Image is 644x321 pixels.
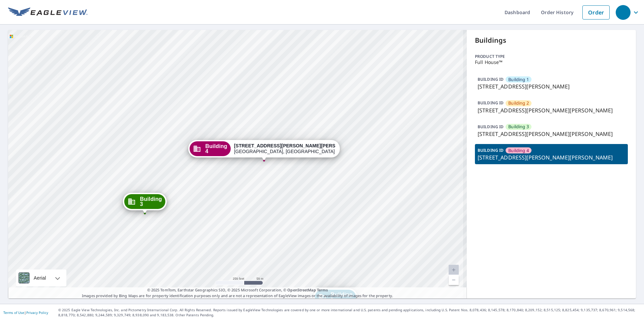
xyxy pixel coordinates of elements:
[449,275,459,285] a: Current Level 18.679894272876638, Zoom Out
[287,287,316,292] a: OpenStreetMap
[475,60,628,65] p: Full House™
[58,308,641,318] p: © 2025 Eagle View Technologies, Inc. and Pictometry International Corp. All Rights Reserved. Repo...
[478,147,504,153] p: BUILDING ID
[26,310,48,315] a: Privacy Policy
[508,76,529,83] span: Building 1
[508,100,529,106] span: Building 2
[205,144,227,154] span: Building 4
[188,140,340,161] div: Dropped pin, building Building 4, Commercial property, 355 Strohecker Farm Lane Lewisburg, PA 17837
[582,5,610,20] a: Order
[478,106,625,114] p: [STREET_ADDRESS][PERSON_NAME][PERSON_NAME]
[234,143,361,148] strong: [STREET_ADDRESS][PERSON_NAME][PERSON_NAME]
[123,193,167,214] div: Dropped pin, building Building 3, Commercial property, 355 Strohecker Farm Lane Lewisburg, PA 17837
[508,147,529,154] span: Building 4
[147,287,328,293] span: © 2025 TomTom, Earthstar Geographics SIO, © 2025 Microsoft Corporation, ©
[478,76,504,82] p: BUILDING ID
[449,265,459,275] a: Current Level 18.679894272876638, Zoom In Disabled
[478,130,625,138] p: [STREET_ADDRESS][PERSON_NAME][PERSON_NAME]
[478,82,625,91] p: [STREET_ADDRESS][PERSON_NAME]
[478,124,504,130] p: BUILDING ID
[3,310,24,315] a: Terms of Use
[140,197,162,207] span: Building 3
[475,53,628,60] p: Product type
[3,311,48,315] p: |
[475,35,628,45] p: Buildings
[317,287,328,292] a: Terms
[508,123,529,130] span: Building 3
[8,287,467,298] p: Images provided by Bing Maps are for property identification purposes only and are not a represen...
[234,143,335,154] div: [GEOGRAPHIC_DATA], [GEOGRAPHIC_DATA] 17837
[478,100,504,106] p: BUILDING ID
[32,270,48,286] div: Aerial
[16,270,66,286] div: Aerial
[8,7,88,17] img: EV Logo
[478,153,625,162] p: [STREET_ADDRESS][PERSON_NAME][PERSON_NAME]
